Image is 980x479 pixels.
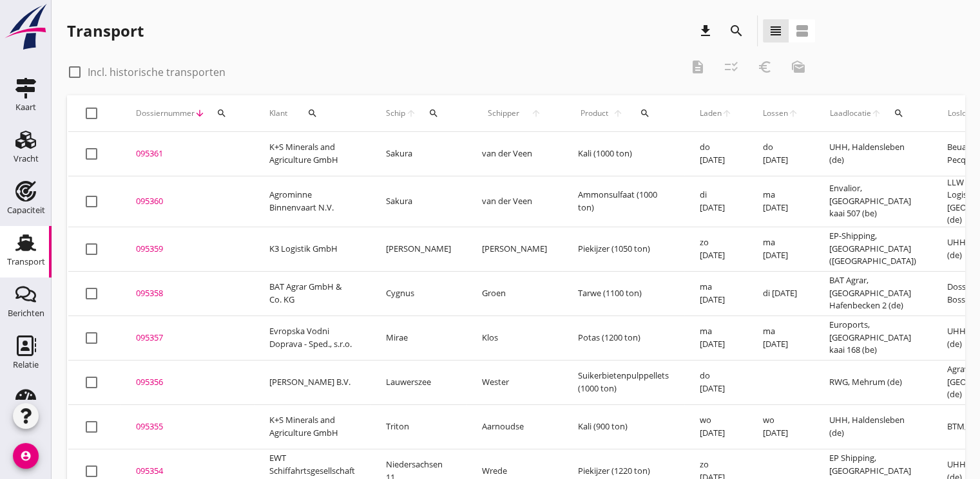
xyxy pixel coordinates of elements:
div: Berichten [8,309,44,317]
td: Evropska Vodni Doprava - Sped., s.r.o. [254,315,370,360]
span: Laadlocatie [829,108,871,119]
div: Capaciteit [7,206,45,214]
div: 095356 [136,376,238,389]
td: K+S Minerals and Agriculture GmbH [254,404,370,449]
td: di [DATE] [684,176,747,227]
td: UHH, Haldensleben (de) [814,132,932,176]
i: arrow_upward [525,108,547,118]
td: Groen [466,271,562,315]
td: ma [DATE] [684,315,747,360]
td: Potas (1200 ton) [562,315,684,360]
td: BAT Agrar, [GEOGRAPHIC_DATA] Hafenbecken 2 (de) [814,271,932,315]
div: Vracht [14,155,39,163]
td: ma [DATE] [684,271,747,315]
td: Sakura [370,176,466,227]
div: 095358 [136,287,238,300]
span: Schip [386,108,406,119]
td: Mirae [370,315,466,360]
img: logo-small.a267ee39.svg [3,3,49,51]
div: 095354 [136,465,238,478]
span: Dossiernummer [136,108,195,119]
div: Transport [7,258,45,266]
td: do [DATE] [684,132,747,176]
td: Tarwe (1100 ton) [562,271,684,315]
td: wo [DATE] [747,404,814,449]
td: K3 Logistik GmbH [254,227,370,271]
td: Cygnus [370,271,466,315]
i: arrow_upward [871,108,882,118]
td: ma [DATE] [747,227,814,271]
td: Sakura [370,132,466,176]
td: ma [DATE] [747,315,814,360]
i: search [216,108,227,118]
td: [PERSON_NAME] [466,227,562,271]
td: zo [DATE] [684,227,747,271]
td: van der Veen [466,176,562,227]
i: search [428,108,439,118]
div: 095355 [136,420,238,433]
div: Kaart [15,103,36,111]
i: view_agenda [794,23,810,39]
td: BAT Agrar GmbH & Co. KG [254,271,370,315]
td: UHH, Haldensleben (de) [814,404,932,449]
span: Lossen [763,108,788,119]
td: ma [DATE] [747,176,814,227]
div: 095357 [136,332,238,344]
i: arrow_upward [611,108,626,118]
td: di [DATE] [747,271,814,315]
td: Suikerbietenpulppellets (1000 ton) [562,360,684,404]
td: Aarnoudse [466,404,562,449]
td: Wester [466,360,562,404]
i: arrow_upward [406,108,417,118]
td: van der Veen [466,132,562,176]
td: do [DATE] [684,360,747,404]
td: do [DATE] [747,132,814,176]
i: arrow_upward [722,108,732,118]
div: 095361 [136,147,238,160]
i: search [640,108,650,118]
td: Euroports, [GEOGRAPHIC_DATA] kaai 168 (be) [814,315,932,360]
i: download [698,23,713,39]
td: EP-Shipping, [GEOGRAPHIC_DATA] ([GEOGRAPHIC_DATA]) [814,227,932,271]
div: 095359 [136,243,238,256]
i: view_headline [768,23,783,39]
label: Incl. historische transporten [88,66,226,79]
td: [PERSON_NAME] [370,227,466,271]
i: search [307,108,318,118]
span: Schipper [482,108,525,119]
td: RWG, Mehrum (de) [814,360,932,404]
td: Ammonsulfaat (1000 ton) [562,176,684,227]
td: Envalior, [GEOGRAPHIC_DATA] kaai 507 (be) [814,176,932,227]
div: Klant [269,98,355,129]
span: Product [578,108,611,119]
span: Laden [700,108,722,119]
div: Transport [67,21,144,41]
td: Kali (900 ton) [562,404,684,449]
td: [PERSON_NAME] B.V. [254,360,370,404]
td: Klos [466,315,562,360]
div: 095360 [136,195,238,208]
td: Piekijzer (1050 ton) [562,227,684,271]
i: arrow_downward [195,108,205,118]
td: wo [DATE] [684,404,747,449]
td: Lauwerszee [370,360,466,404]
td: Agrominne Binnenvaart N.V. [254,176,370,227]
td: K+S Minerals and Agriculture GmbH [254,132,370,176]
i: account_circle [13,443,39,469]
div: Relatie [13,361,39,369]
i: search [894,108,904,118]
td: Triton [370,404,466,449]
i: arrow_upward [788,108,798,118]
i: search [729,23,744,39]
td: Kali (1000 ton) [562,132,684,176]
